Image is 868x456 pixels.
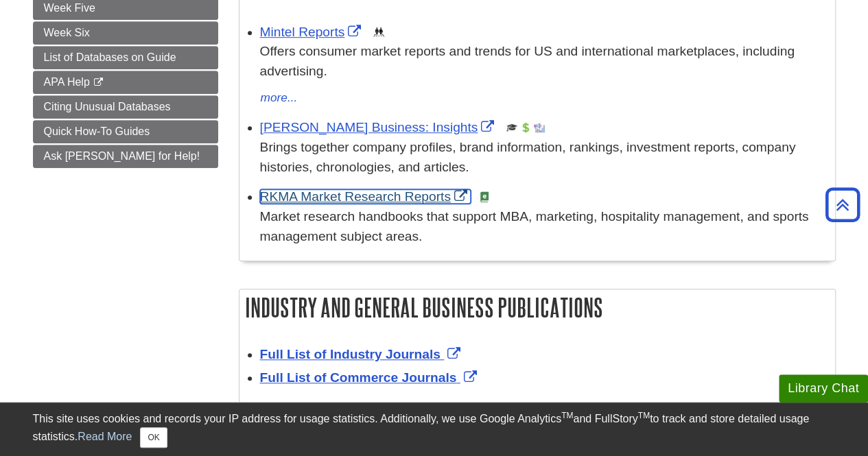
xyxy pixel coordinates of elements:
a: Citing Unusual Databases [33,95,218,119]
span: Ask [PERSON_NAME] for Help! [44,150,200,162]
a: Quick How-To Guides [33,120,218,143]
a: Ask [PERSON_NAME] for Help! [33,145,218,168]
span: Week Six [44,27,90,38]
div: This site uses cookies and records your IP address for usage statistics. Additionally, we use Goo... [33,411,836,448]
img: Scholarly or Peer Reviewed [506,122,517,133]
a: List of Databases on Guide [33,46,218,69]
p: Brings together company profiles, brand information, rankings, investment reports, company histor... [260,138,828,178]
img: Financial Report [520,122,531,133]
p: Market research handbooks that support MBA, marketing, hospitality management, and sports managem... [260,207,828,247]
span: Week Five [44,2,95,14]
button: more... [260,88,298,108]
a: Link opens in new window [260,25,365,39]
a: Link opens in new window [260,347,465,361]
p: Offers consumer market reports and trends for US and international marketplaces, including advert... [260,42,828,82]
sup: TM [561,411,573,420]
b: Full List of Industry Journals [260,347,441,361]
span: Citing Unusual Databases [44,101,171,112]
a: Back to Top [821,195,865,214]
img: Demographics [373,27,384,38]
a: Link opens in new window [260,370,480,385]
a: Week Six [33,21,218,45]
a: Link opens in new window [260,189,471,204]
img: e-Book [479,191,490,202]
i: This link opens in a new window [93,78,104,87]
h2: Industry and General Business Publications [239,289,835,326]
a: APA Help [33,71,218,94]
button: Close [140,427,167,448]
sup: TM [638,411,650,420]
a: Read More [78,431,132,442]
a: Link opens in new window [260,120,498,134]
b: Full List of Commerce Journals [260,370,457,385]
img: Industry Report [534,122,545,133]
span: APA Help [44,76,90,88]
span: Quick How-To Guides [44,125,150,137]
button: Library Chat [779,374,868,403]
span: List of Databases on Guide [44,51,176,63]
